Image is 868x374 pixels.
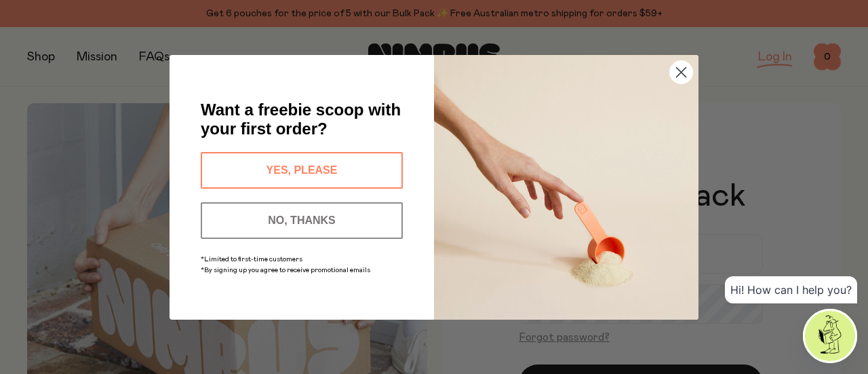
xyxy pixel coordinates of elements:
[201,202,403,239] button: NO, THANKS
[201,152,403,189] button: YES, PLEASE
[201,267,370,274] span: *By signing up you agree to receive promotional emails
[201,256,302,263] span: *Limited to first-time customers
[725,276,857,303] div: Hi! How can I help you?
[669,60,693,84] button: Close dialog
[434,55,698,320] img: c0d45117-8e62-4a02-9742-374a5db49d45.jpeg
[201,100,401,138] span: Want a freebie scoop with your first order?
[805,311,855,361] img: agent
